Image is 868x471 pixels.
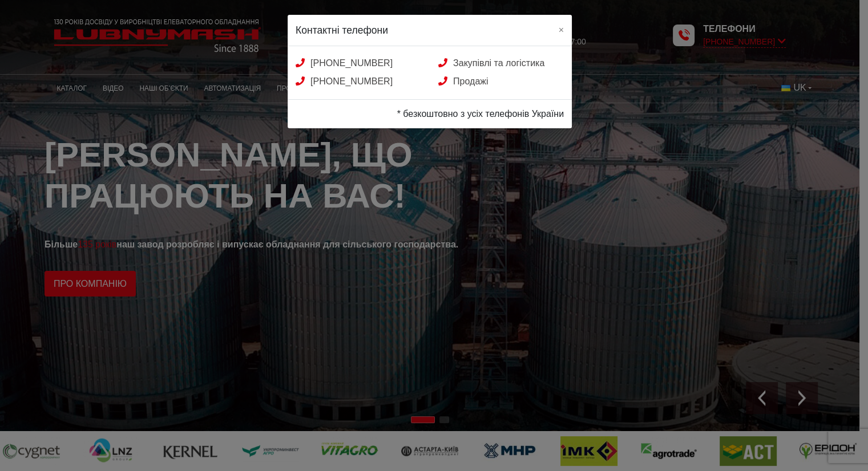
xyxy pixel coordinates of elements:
a: Продажі [438,76,488,86]
h5: Контактні телефони [296,23,388,38]
span: × [559,25,564,35]
div: * безкоштовно з усіх телефонів України [288,99,572,128]
a: Закупівлі та логістика [438,58,544,68]
button: Close [551,15,572,44]
a: [PHONE_NUMBER] [296,58,393,68]
a: [PHONE_NUMBER] [296,76,393,86]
